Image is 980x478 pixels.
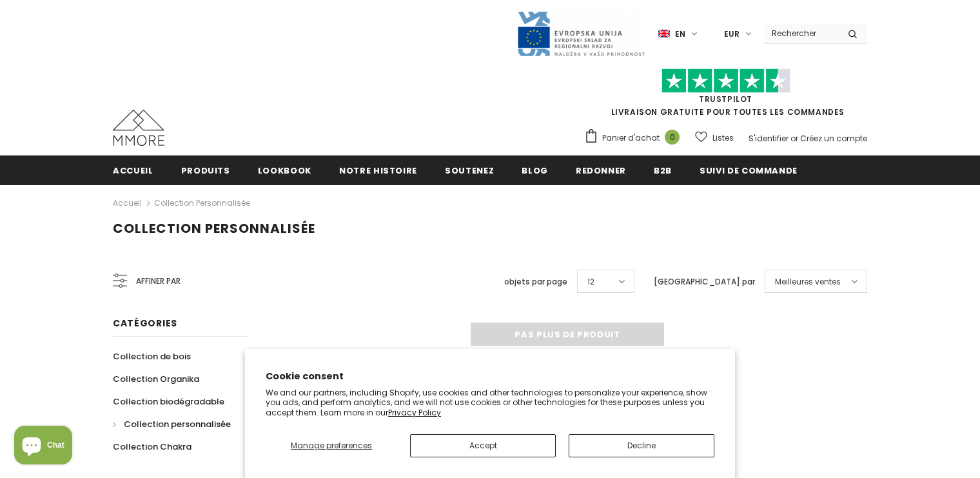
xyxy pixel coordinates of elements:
[113,350,191,363] span: Collection de bois
[576,155,626,184] a: Redonner
[576,164,626,177] span: Redonner
[136,274,181,288] span: Affiner par
[113,219,315,237] span: Collection personnalisée
[800,133,867,144] a: Créez un compte
[654,275,755,288] label: [GEOGRAPHIC_DATA] par
[113,164,153,177] span: Accueil
[113,368,199,390] a: Collection Organika
[113,390,224,413] a: Collection biodégradable
[724,28,740,41] span: EUR
[665,130,680,144] span: 0
[587,275,594,288] span: 12
[291,440,372,451] span: Manage preferences
[790,133,798,144] span: or
[113,110,164,146] img: Cas MMORE
[445,155,494,184] a: soutenez
[113,435,191,458] a: Collection Chakra
[113,441,191,453] span: Collection Chakra
[124,418,231,430] span: Collection personnalisée
[10,426,76,468] inbox-online-store-chat: Shopify online store chat
[764,24,838,43] input: Search Site
[113,195,142,211] a: Accueil
[749,133,789,144] a: S'identifier
[775,275,841,288] span: Meilleures ventes
[584,128,686,148] a: Panier d'achat 0
[445,164,494,177] span: soutenez
[410,434,556,457] button: Accept
[388,407,441,418] a: Privacy Policy
[516,28,645,39] a: Javni Razpis
[113,345,191,368] a: Collection de bois
[661,68,790,94] img: Faites confiance aux étoiles pilotes
[602,132,660,144] span: Panier d'achat
[584,74,867,117] span: LIVRAISON GRATUITE POUR TOUTES LES COMMANDES
[339,164,417,177] span: Notre histoire
[113,373,199,385] span: Collection Organika
[266,370,714,383] h2: Cookie consent
[522,155,548,184] a: Blog
[258,155,311,184] a: Lookbook
[113,395,224,408] span: Collection biodégradable
[154,197,250,208] a: Collection personnalisée
[658,28,670,39] img: i-lang-1.png
[181,164,230,177] span: Produits
[654,155,672,184] a: B2B
[181,155,230,184] a: Produits
[675,28,685,41] span: en
[700,155,798,184] a: Suivi de commande
[339,155,417,184] a: Notre histoire
[712,132,734,144] span: Listes
[654,164,672,177] span: B2B
[258,164,311,177] span: Lookbook
[113,317,177,330] span: Catégories
[569,434,714,457] button: Decline
[266,434,397,457] button: Manage preferences
[695,126,734,149] a: Listes
[113,413,231,435] a: Collection personnalisée
[522,164,548,177] span: Blog
[516,10,645,57] img: Javni Razpis
[699,94,752,105] a: TrustPilot
[266,388,714,418] p: We and our partners, including Shopify, use cookies and other technologies to personalize your ex...
[113,155,153,184] a: Accueil
[504,275,567,288] label: objets par page
[700,164,798,177] span: Suivi de commande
